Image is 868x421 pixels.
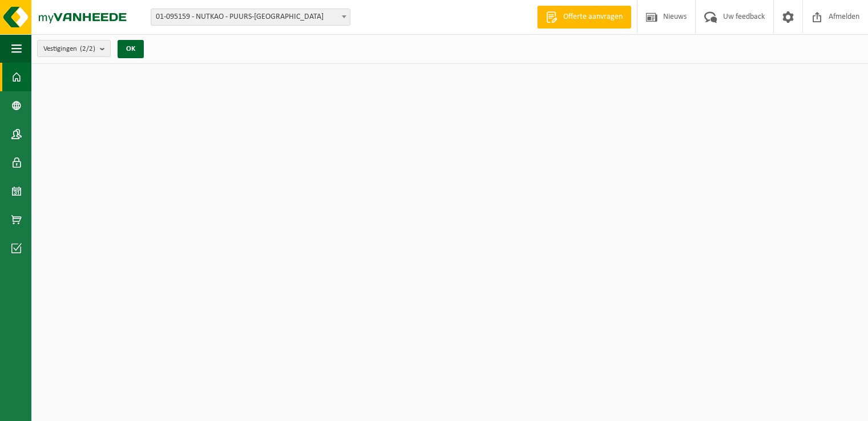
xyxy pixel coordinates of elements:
[118,40,144,58] button: OK
[80,45,95,52] count: (2/2)
[151,9,350,25] span: 01-095159 - NUTKAO - PUURS-SINT-AMANDS
[37,40,111,57] button: Vestigingen(2/2)
[560,11,625,23] span: Offerte aanvragen
[151,9,350,26] span: 01-095159 - NUTKAO - PUURS-SINT-AMANDS
[43,41,95,58] span: Vestigingen
[537,6,631,29] a: Offerte aanvragen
